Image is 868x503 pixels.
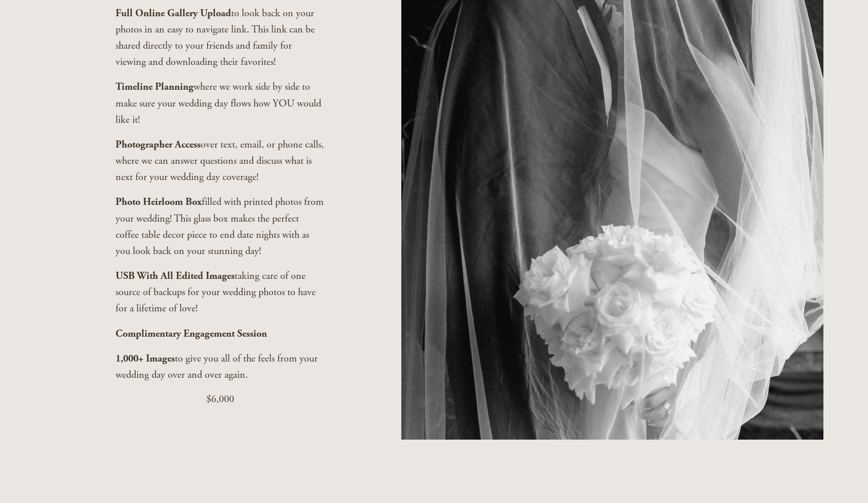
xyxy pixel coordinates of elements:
[116,5,324,71] p: to look back on your photos in an easy to navigate link. This link can be shared directly to your...
[116,138,201,151] strong: Photographer Access
[116,268,324,317] p: taking care of one source of backups for your wedding photos to have for a lifetime of love!
[116,328,267,340] strong: Complimentary Engagement Session
[116,81,194,93] strong: Timeline Planning
[116,350,324,383] p: to give you all of the feels from your wedding day over and over again.
[116,194,324,260] p: filled with printed photos from your wedding! This glass box makes the perfect coffee table decor...
[116,196,202,208] strong: Photo Heirloom Box
[116,352,175,365] strong: 1,000+ Images
[116,79,324,128] p: where we work side by side to make sure your wedding day flows how YOU would like it!
[116,136,324,186] p: over text, email, or phone calls, where we can answer questions and discuss what is next for your...
[116,270,235,282] strong: USB With All Edited Images
[116,7,231,19] strong: Full Online Gallery Upload
[116,391,324,408] p: $6,000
